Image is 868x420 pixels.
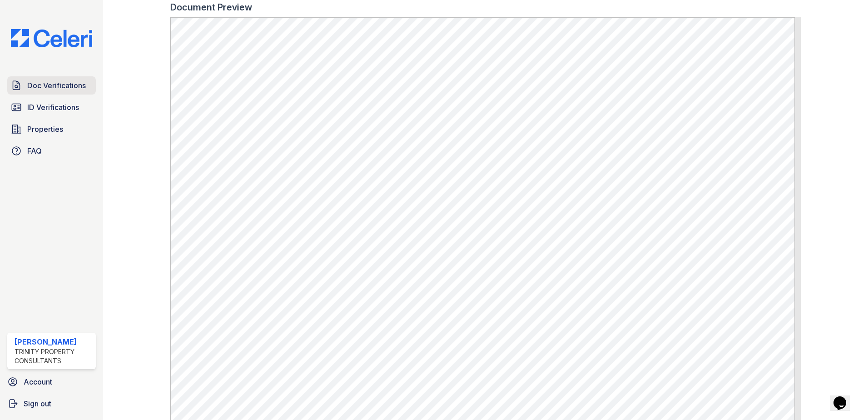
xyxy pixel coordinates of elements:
span: Account [24,376,52,387]
a: Sign out [4,395,99,413]
span: ID Verifications [27,102,79,113]
a: FAQ [7,142,96,160]
img: CE_Logo_Blue-a8612792a0a2168367f1c8372b55b34899dd931a85d93a1a3d3e32e68fde9ad4.png [4,29,99,47]
iframe: chat widget [830,384,859,411]
span: Sign out [24,398,51,409]
a: ID Verifications [7,98,96,116]
div: [PERSON_NAME] [15,336,92,347]
span: Doc Verifications [27,80,86,91]
a: Properties [7,120,96,138]
span: FAQ [27,145,42,156]
span: Properties [27,124,63,135]
a: Account [4,373,99,391]
a: Doc Verifications [7,76,96,95]
div: Trinity Property Consultants [15,347,92,365]
div: Document Preview [170,1,252,14]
